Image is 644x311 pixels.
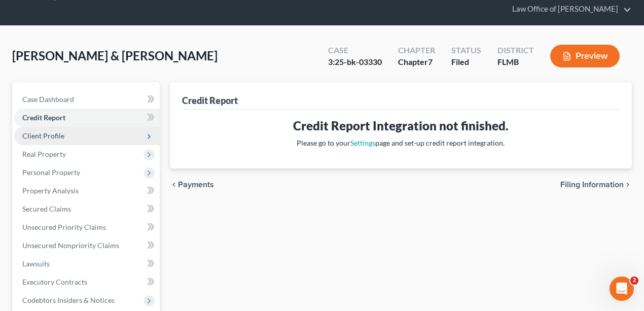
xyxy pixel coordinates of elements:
div: FLMB [497,56,534,68]
span: [PERSON_NAME] & [PERSON_NAME] [12,48,218,63]
a: Settings [350,139,375,147]
a: Credit Report [14,109,160,127]
span: Unsecured Priority Claims [22,223,106,231]
span: Property Analysis [22,186,79,195]
p: Please go to your page and set-up credit report integration. [190,138,612,148]
div: District [497,45,534,56]
iframe: Intercom live chat [610,277,634,301]
div: Chapter [398,45,435,56]
div: Status [451,45,481,56]
i: chevron_left [170,181,178,189]
div: 3:25-bk-03330 [328,56,382,68]
span: Unsecured Nonpriority Claims [22,241,119,250]
button: chevron_left Payments [170,181,214,189]
a: Case Dashboard [14,90,160,109]
span: Real Property [22,150,66,158]
div: Credit Report [182,94,238,107]
h3: Credit Report Integration not finished. [190,118,612,134]
span: Lawsuits [22,259,50,268]
span: Filing Information [560,181,624,189]
a: Property Analysis [14,182,160,200]
div: Case [328,45,382,56]
a: Unsecured Priority Claims [14,218,160,236]
a: Executory Contracts [14,273,160,291]
div: Filed [451,56,481,68]
div: Chapter [398,56,435,68]
span: Credit Report [22,113,65,122]
span: Case Dashboard [22,95,74,103]
a: Lawsuits [14,255,160,273]
a: Unsecured Nonpriority Claims [14,236,160,255]
a: Secured Claims [14,200,160,218]
span: Payments [178,181,214,189]
i: chevron_right [624,181,632,189]
button: Filing Information chevron_right [560,181,632,189]
span: 2 [630,277,638,285]
span: Executory Contracts [22,278,87,286]
button: Preview [550,45,620,67]
span: Codebtors Insiders & Notices [22,296,115,304]
span: Client Profile [22,131,64,140]
span: Secured Claims [22,204,71,213]
span: Personal Property [22,168,80,177]
span: 7 [428,57,433,66]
